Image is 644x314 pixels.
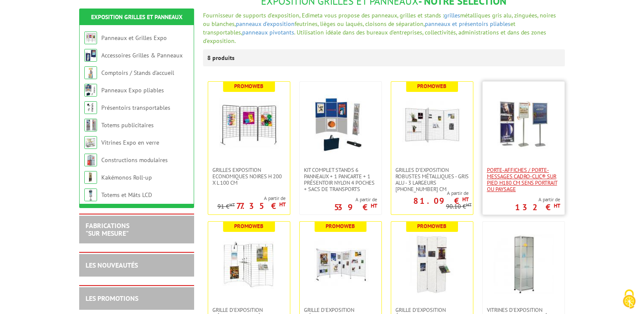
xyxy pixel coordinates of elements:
[84,31,97,44] img: Panneaux et Grilles Expo
[391,167,473,192] a: Grilles d'exposition robustes métalliques - gris alu - 3 largeurs [PHONE_NUMBER] cm
[554,202,560,209] sup: HT
[101,69,174,77] a: Comptoirs / Stands d'accueil
[84,188,97,201] img: Totems et Mâts LCD
[91,13,183,21] a: Exposition Grilles et Panneaux
[614,285,644,314] button: Cookies (fenêtre modale)
[101,121,154,129] a: Totems publicitaires
[334,205,377,210] p: 539 €
[207,49,239,66] p: 8 produits
[311,234,370,294] img: Grille d'exposition métallique blanche H 200 x L 100 cm
[515,196,560,203] span: A partir de
[203,11,556,45] font: Fournisseur de supports d'exposition, Edimeta vous propose des panneaux, grilles et stands : méta...
[334,196,377,203] span: A partir de
[236,20,295,28] a: panneaux d'exposition
[466,202,472,208] sup: HT
[101,139,159,146] a: Vitrines Expo en verre
[101,191,152,199] a: Totems et Mâts LCD
[444,11,460,19] a: grilles
[101,174,152,181] a: Kakémonos Roll-up
[219,94,279,154] img: Grilles Exposition Economiques Noires H 200 x L 100 cm
[86,221,129,237] a: FABRICATIONS"Sur Mesure"
[326,223,355,230] b: Promoweb
[84,49,97,62] img: Accessoires Grilles & Panneaux
[417,223,447,230] b: Promoweb
[279,201,286,208] sup: HT
[425,20,510,28] a: panneaux et présentoirs pliables
[219,234,279,294] img: Grille d'exposition métallique Zinguée H 200 x L 100 cm
[618,288,640,310] img: Cookies (fenêtre modale)
[234,223,263,230] b: Promoweb
[101,156,168,164] a: Constructions modulaires
[417,83,447,90] b: Promoweb
[208,167,290,186] a: Grilles Exposition Economiques Noires H 200 x L 100 cm
[84,154,97,166] img: Constructions modulaires
[84,84,97,97] img: Panneaux Expo pliables
[483,167,564,192] a: Porte-affiches / Porte-messages Cadro-Clic® sur pied H180 cm sens portrait ou paysage
[84,66,97,79] img: Comptoirs / Stands d'accueil
[300,167,381,192] a: Kit complet stands 6 panneaux + 1 pancarte + 1 présentoir nylon 4 poches + sacs de transports
[86,261,138,269] a: LES NOUVEAUTÉS
[218,203,235,210] p: 91 €
[494,234,553,294] img: Vitrines d'exposition mobiles - verre trempé sécurit/aluminium pour musées, site culturels H180 X...
[101,104,170,111] a: Présentoirs transportables
[402,234,462,294] img: Grille d'exposition économique blanche, fixation murale, paravent ou sur pied
[236,203,286,208] p: 77.35 €
[234,83,263,90] b: Promoweb
[494,94,553,154] img: Porte-affiches / Porte-messages Cadro-Clic® sur pied H180 cm sens portrait ou paysage
[86,294,138,303] a: LES PROMOTIONS
[101,86,164,94] a: Panneaux Expo pliables
[446,203,472,210] p: 90.10 €
[84,171,97,184] img: Kakémonos Roll-up
[242,29,294,36] a: panneaux pivotants
[515,205,560,210] p: 132 €
[371,202,377,209] sup: HT
[304,167,377,192] span: Kit complet stands 6 panneaux + 1 pancarte + 1 présentoir nylon 4 poches + sacs de transports
[391,190,469,197] span: A partir de
[218,195,286,202] span: A partir de
[84,119,97,131] img: Totems publicitaires
[101,34,167,42] a: Panneaux et Grilles Expo
[84,101,97,114] img: Présentoirs transportables
[212,167,286,186] span: Grilles Exposition Economiques Noires H 200 x L 100 cm
[84,136,97,149] img: Vitrines Expo en verre
[487,167,560,192] span: Porte-affiches / Porte-messages Cadro-Clic® sur pied H180 cm sens portrait ou paysage
[101,51,183,59] a: Accessoires Grilles & Panneaux
[413,198,469,203] p: 81.09 €
[311,94,370,154] img: Kit complet stands 6 panneaux + 1 pancarte + 1 présentoir nylon 4 poches + sacs de transports
[395,167,469,192] span: Grilles d'exposition robustes métalliques - gris alu - 3 largeurs [PHONE_NUMBER] cm
[462,196,469,203] sup: HT
[229,202,235,208] sup: HT
[402,94,462,154] img: Grilles d'exposition robustes métalliques - gris alu - 3 largeurs 70-100-120 cm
